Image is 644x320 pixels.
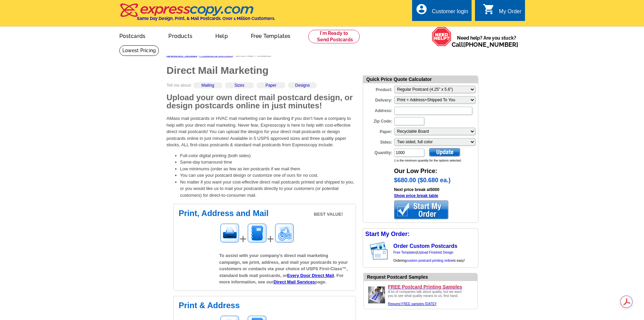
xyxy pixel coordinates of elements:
label: Address: [363,106,393,114]
li: You can use your postcard design or customize one of ours for no cost. [180,172,356,179]
label: Delivery: [363,95,393,103]
a: Postcards [109,27,157,43]
label: Quantity: [363,148,393,156]
a: Same Day Design, Print, & Mail Postcards. Over 1 Million Customers. [119,8,275,21]
a: 5000 [430,187,439,192]
li: No matter if you want your cost-effective direct mail postcards printed and shipped to you, or yo... [180,179,356,199]
div: Our Low Price: [394,163,478,176]
a: Products [158,27,203,43]
img: background image for postcard [363,240,368,262]
span: Need help? Are you stuck? [452,35,522,48]
label: Product: [363,85,393,93]
a: account_circle Customer login [415,7,468,16]
label: Sides: [363,137,393,145]
iframe: LiveChat chat widget [509,163,644,320]
img: Addressing image for postcards [247,223,267,243]
img: Mailing image for postcards [274,223,294,243]
h2: Print, Address and Mail [179,209,351,217]
span: Call [452,41,518,48]
div: + + [219,223,351,248]
a: Free Templates [393,251,417,254]
h4: Same Day Design, Print, & Mail Postcards. Over 1 Million Customers. [137,16,275,21]
a: Show price break table [394,193,438,198]
div: Customer login [432,8,468,18]
a: Free Templates [240,27,302,43]
label: Zip Code: [363,116,393,124]
img: Printing image for postcards [219,223,240,243]
h2: Upload your own direct mail postcard design, or design postcards online in just minutes! [167,93,356,110]
div: $680.00 ($0.680 ea.) [394,176,478,187]
div: Tell me about: [167,82,356,93]
div: Request Postcard Samples [367,274,477,281]
span: BEST VALUE! [314,211,343,218]
span: | Ordering is easy! [393,251,465,262]
div: Start My Order: [363,229,478,240]
a: Designs [295,83,310,88]
a: Request FREE samples [DATE]! [388,302,437,306]
h2: Print & Address [179,301,351,310]
a: Mailing [201,83,214,88]
li: Full-color digital printing (both sides) [180,152,356,159]
a: Paper [265,83,276,88]
a: FREE Postcard Printing Samples [388,284,475,290]
a: Direct Mail Services [273,279,315,284]
div: 1 is the minimum quantity for the options selected. [394,158,478,163]
div: A lot of companies talk about quality, but we want you to see what quality means to us, first hand. [388,290,466,306]
h1: Direct Mail Marketing [167,65,356,76]
span: To assist with your company’s direct mail marketing campaign, we print, address, and mail your po... [219,253,348,284]
div: My Order [499,8,522,18]
p: AMass mail postcards or HVAC mail marketing can be daunting if you don’t have a company to help w... [167,115,356,148]
i: shopping_cart [483,3,495,15]
li: Same-day turnaround time [180,159,356,166]
div: Next price break at [394,187,478,199]
a: custom postcard printing online [406,259,453,262]
a: [PHONE_NUMBER] [463,41,518,48]
img: help [432,27,452,46]
a: Order Custom Postcards [393,243,457,249]
label: Paper: [363,127,393,135]
img: Upload a design ready to be printed [366,285,387,305]
a: Upload Finished Design [418,251,453,254]
a: shopping_cart My Order [483,7,522,16]
i: account_circle [415,3,428,15]
div: Quick Price Quote Calculator [363,76,478,83]
a: Every Door Direct Mail [287,273,334,278]
a: Help [205,27,239,43]
li: Low minimums (order as few as ten postcards if we mail them [180,166,356,172]
img: post card showing stamp and address area [368,240,392,262]
a: Sizes [234,83,244,88]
